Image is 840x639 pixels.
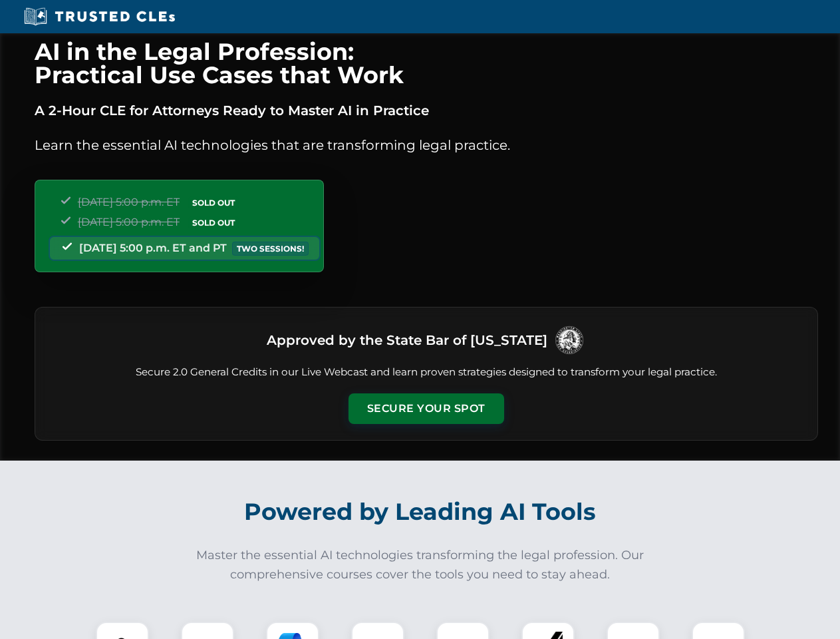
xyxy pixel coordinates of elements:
p: A 2-Hour CLE for Attorneys Ready to Master AI in Practice [35,100,818,121]
h2: Powered by Leading AI Tools [52,489,789,535]
h1: AI in the Legal Profession: Practical Use Cases that Work [35,40,818,87]
span: SOLD OUT [188,216,239,230]
p: Master the essential AI technologies transforming the legal profession. Our comprehensive courses... [188,546,653,584]
img: Trusted CLEs [20,7,179,27]
p: Learn the essential AI technologies that are transforming legal practice. [35,134,818,156]
img: Logo [553,323,586,357]
span: [DATE] 5:00 p.m. ET [78,216,180,228]
span: SOLD OUT [188,196,239,210]
p: Secure 2.0 General Credits in our Live Webcast and learn proven strategies designed to transform ... [51,365,801,380]
h3: Approved by the State Bar of [US_STATE] [267,328,547,352]
span: [DATE] 5:00 p.m. ET [78,196,180,208]
button: Secure Your Spot [349,393,504,424]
